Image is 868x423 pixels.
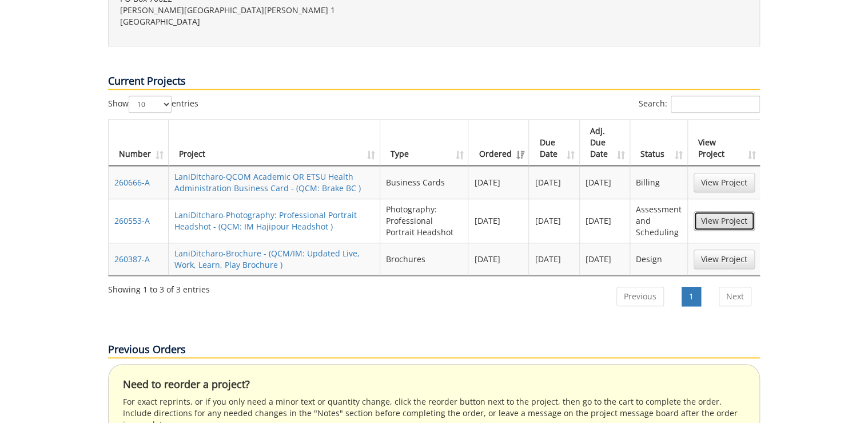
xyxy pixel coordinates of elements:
a: View Project [694,173,755,192]
th: Number: activate to sort column ascending [109,120,169,166]
select: Showentries [129,96,172,113]
a: 1 [682,287,701,306]
td: [DATE] [529,243,579,275]
p: Previous Orders [108,342,760,358]
th: Type: activate to sort column ascending [380,120,468,166]
td: Brochures [380,243,468,275]
td: [DATE] [580,166,630,199]
a: 260666-A [114,177,150,188]
a: Previous [616,287,664,306]
div: Showing 1 to 3 of 3 entries [108,279,210,295]
th: View Project: activate to sort column ascending [688,120,761,166]
a: LaniDitcharo-Photography: Professional Portrait Headshot - (QCM: IM Hajipour Headshot ) [174,209,357,232]
a: View Project [694,250,755,269]
a: LaniDitcharo-QCOM Academic OR ETSU Health Administration Business Card - (QCM: Brake BC ) [174,171,361,193]
td: Business Cards [380,166,468,199]
p: [GEOGRAPHIC_DATA] [120,16,425,27]
th: Adj. Due Date: activate to sort column ascending [580,120,630,166]
td: [DATE] [529,199,579,243]
td: Assessment and Scheduling [630,199,688,243]
td: [DATE] [468,243,529,275]
td: [DATE] [580,243,630,275]
td: Photography: Professional Portrait Headshot [380,199,468,243]
th: Ordered: activate to sort column ascending [468,120,529,166]
td: [DATE] [468,166,529,199]
a: 260553-A [114,215,150,226]
th: Due Date: activate to sort column ascending [529,120,579,166]
th: Status: activate to sort column ascending [630,120,688,166]
label: Show entries [108,96,198,113]
td: [DATE] [529,166,579,199]
h4: Need to reorder a project? [123,379,745,390]
a: Next [719,287,751,306]
p: [PERSON_NAME][GEOGRAPHIC_DATA][PERSON_NAME] 1 [120,5,425,16]
td: Design [630,243,688,275]
th: Project: activate to sort column ascending [169,120,380,166]
td: [DATE] [580,199,630,243]
input: Search: [671,96,760,113]
p: Current Projects [108,74,760,90]
a: LaniDitcharo-Brochure - (QCM/IM: Updated Live, Work, Learn, Play Brochure ) [174,248,360,270]
label: Search: [639,96,760,113]
a: 260387-A [114,254,150,264]
td: Billing [630,166,688,199]
a: View Project [694,211,755,231]
td: [DATE] [468,199,529,243]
